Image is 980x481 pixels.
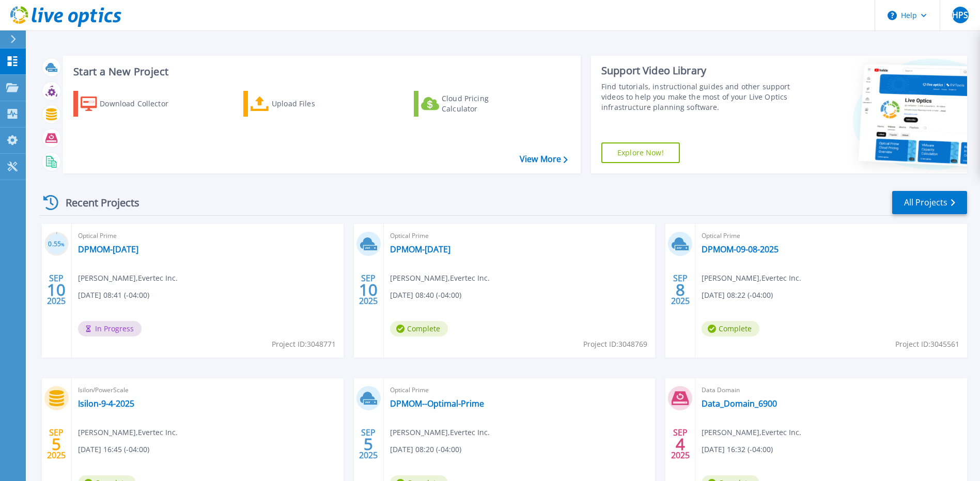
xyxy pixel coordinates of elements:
span: Complete [390,321,448,336]
a: All Projects [892,191,967,214]
span: Isilon/PowerScale [78,384,337,396]
span: Project ID: 3048769 [583,339,647,350]
span: [PERSON_NAME] , Evertec Inc. [390,427,490,438]
span: Optical Prime [390,230,649,242]
a: DPMOM-[DATE] [390,244,450,254]
h3: Start a New Project [73,66,567,77]
a: Explore Now! [601,142,680,163]
div: Download Collector [100,93,182,114]
span: 10 [359,285,378,294]
span: [PERSON_NAME] , Evertec Inc. [390,272,490,284]
div: Recent Projects [40,190,153,215]
a: DPMOM-[DATE] [78,244,138,254]
span: 8 [676,285,685,294]
a: Isilon-9-4-2025 [78,398,134,409]
span: Data Domain [702,384,961,396]
span: Project ID: 3048771 [272,339,336,350]
span: [DATE] 16:32 (-04:00) [702,444,773,455]
span: [PERSON_NAME] , Evertec Inc. [702,272,801,284]
div: Support Video Library [601,64,793,77]
span: 10 [47,285,66,294]
span: [PERSON_NAME] , Evertec Inc. [78,272,178,284]
span: Complete [702,321,759,336]
span: 4 [676,440,685,448]
div: SEP 2025 [359,425,378,463]
span: [DATE] 08:40 (-04:00) [390,290,461,301]
div: SEP 2025 [359,271,378,309]
span: Project ID: 3045561 [895,339,959,350]
span: HPS [952,11,968,19]
span: [DATE] 08:41 (-04:00) [78,290,149,301]
div: SEP 2025 [46,425,66,463]
span: Optical Prime [390,384,649,396]
a: DPMOM-09-08-2025 [702,244,779,254]
a: Cloud Pricing Calculator [414,91,529,117]
span: Optical Prime [78,230,337,242]
div: Find tutorials, instructional guides and other support videos to help you make the most of your L... [601,82,793,113]
span: % [61,242,65,247]
div: SEP 2025 [46,271,66,309]
div: Upload Files [272,93,354,114]
span: [PERSON_NAME] , Evertec Inc. [78,427,178,438]
div: SEP 2025 [671,271,690,309]
span: [PERSON_NAME] , Evertec Inc. [702,427,801,438]
a: View More [520,154,568,164]
span: 5 [52,440,61,448]
a: Data_Domain_6900 [702,398,777,409]
a: DPMOM--Optimal-Prime [390,398,484,409]
span: Optical Prime [702,230,961,242]
div: Cloud Pricing Calculator [442,93,524,114]
span: [DATE] 16:45 (-04:00) [78,444,149,455]
a: Download Collector [73,91,189,117]
span: 5 [364,440,373,448]
h3: 0.55 [44,238,69,250]
div: SEP 2025 [671,425,690,463]
span: [DATE] 08:20 (-04:00) [390,444,461,455]
span: [DATE] 08:22 (-04:00) [702,290,773,301]
a: Upload Files [243,91,359,117]
span: In Progress [78,321,142,336]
